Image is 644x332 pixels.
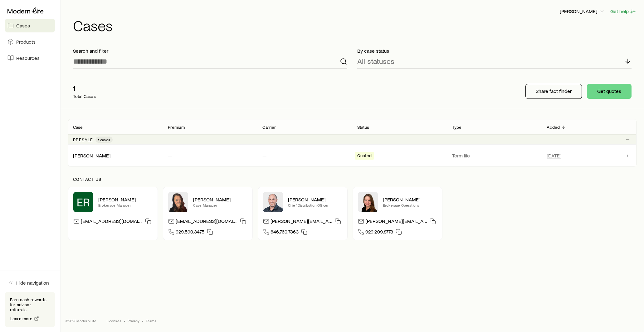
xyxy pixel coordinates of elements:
button: Get help [610,8,637,15]
p: Brokerage Manager [98,203,153,208]
span: 1 cases [98,137,110,142]
h1: Cases [73,18,637,33]
p: Type [452,125,462,130]
a: Privacy [128,318,139,323]
p: 1 [73,84,96,93]
p: Share fact finder [536,88,572,94]
span: Resources [16,55,40,61]
p: Case [73,125,83,130]
a: Cases [5,19,55,32]
p: All statuses [357,57,394,65]
p: Added [547,125,560,130]
p: Case Manager [193,203,247,208]
a: [PERSON_NAME] [73,152,110,158]
p: Term life [452,152,537,159]
p: Presale [73,137,93,142]
p: Search and filter [73,48,347,54]
a: Resources [5,51,55,65]
a: Terms [146,318,156,323]
span: Hide navigation [16,280,49,286]
p: By case status [357,48,632,54]
button: Share fact finder [525,84,582,99]
button: [PERSON_NAME] [559,8,605,15]
p: [PERSON_NAME][EMAIL_ADDRESS][DOMAIN_NAME] [271,218,332,226]
p: Total Cases [73,94,96,99]
span: Products [16,39,36,45]
img: Ellen Wall [358,192,378,212]
p: © 2025 Modern Life [66,318,97,323]
p: [PERSON_NAME] [560,8,605,14]
img: Abby McGuigan [168,192,188,212]
div: Earn cash rewards for advisor referrals.Learn more [5,292,55,327]
p: Premium [168,125,185,130]
p: Chief Distribution Officer [288,203,342,208]
span: [DATE] [547,152,561,159]
p: Status [357,125,369,130]
div: [PERSON_NAME] [73,152,110,159]
p: — [168,152,253,159]
span: Quoted [357,153,372,160]
button: Get quotes [587,84,632,99]
span: 646.760.7363 [271,229,299,237]
p: Contact us [73,177,632,182]
button: Hide navigation [5,276,55,290]
span: 929.209.8778 [365,229,393,237]
p: [PERSON_NAME] [383,196,437,203]
p: Carrier [262,125,276,130]
span: Cases [16,22,30,29]
span: • [142,318,143,323]
p: [PERSON_NAME][EMAIL_ADDRESS][DOMAIN_NAME] [365,218,427,226]
p: — [262,152,347,159]
p: [EMAIL_ADDRESS][DOMAIN_NAME] [176,218,237,226]
p: [EMAIL_ADDRESS][DOMAIN_NAME] [81,218,143,226]
a: Products [5,35,55,49]
img: Dan Pierson [263,192,283,212]
p: Brokerage Operations [383,203,437,208]
p: [PERSON_NAME] [288,196,342,203]
span: ER [77,196,90,208]
p: [PERSON_NAME] [193,196,247,203]
p: [PERSON_NAME] [98,196,153,203]
a: Licenses [107,318,121,323]
span: 929.590.3475 [176,229,204,237]
p: Earn cash rewards for advisor referrals. [10,297,50,312]
span: Learn more [10,316,33,321]
div: Client cases [68,119,637,167]
span: • [124,318,125,323]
